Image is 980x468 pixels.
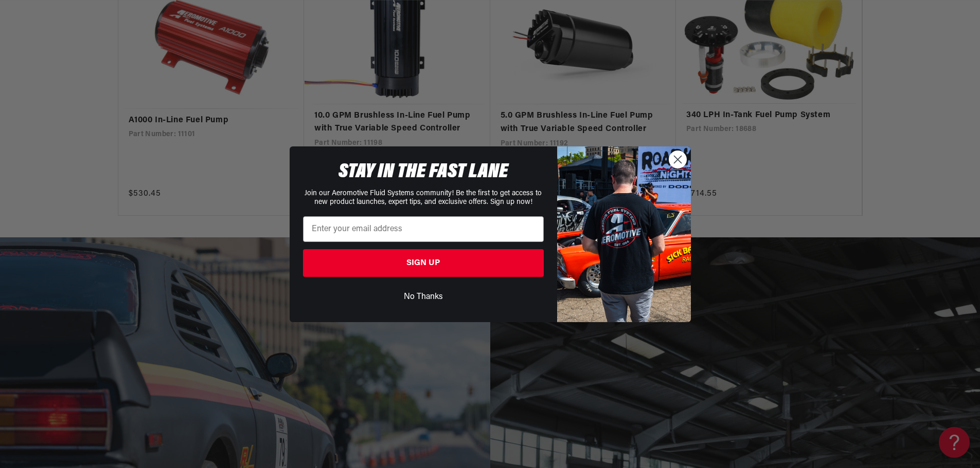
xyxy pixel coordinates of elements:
img: 9278e0a8-2f18-4465-98b4-5c473baabe7a.jpeg [557,146,691,322]
button: SIGN UP [303,249,544,277]
span: STAY IN THE FAST LANE [338,162,508,182]
input: Enter your email address [303,216,544,242]
button: Close dialog [669,151,687,169]
span: Join our Aeromotive Fluid Systems community! Be the first to get access to new product launches, ... [305,190,542,206]
button: No Thanks [303,287,544,307]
